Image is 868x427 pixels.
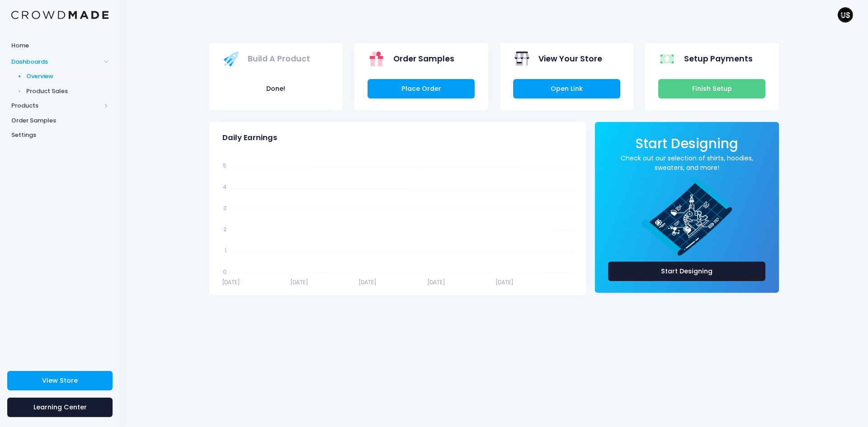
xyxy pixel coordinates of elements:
[225,247,226,254] tspan: 1
[635,134,738,153] span: Start Designing
[538,53,602,65] span: View Your Store
[658,79,765,99] a: Finish Setup
[248,53,310,65] span: Build A Product
[222,278,240,286] tspan: [DATE]
[11,41,108,50] span: Home
[222,79,330,99] button: Done!
[635,142,738,150] a: Start Designing
[26,87,109,96] span: Product Sales
[33,403,87,412] span: Learning Center
[11,131,108,140] span: Settings
[359,278,377,286] tspan: [DATE]
[223,162,226,169] tspan: 5
[7,371,113,390] a: View Store
[223,268,226,276] tspan: 0
[223,225,226,233] tspan: 2
[26,72,109,81] span: Overview
[11,11,108,19] img: Logo
[608,154,766,173] a: Check out our selection of shirts, hoodies, sweaters, and more!
[393,53,454,65] span: Order Samples
[684,53,753,65] span: Setup Payments
[608,262,766,281] a: Start Designing
[42,376,78,385] span: View Store
[290,278,308,286] tspan: [DATE]
[11,57,101,66] span: Dashboards
[11,101,101,110] span: Products
[495,278,514,286] tspan: [DATE]
[222,133,277,142] span: Daily Earnings
[513,79,620,99] a: Open Link
[368,79,475,99] a: Place Order
[427,278,445,286] tspan: [DATE]
[223,204,226,212] tspan: 3
[7,398,113,417] a: Learning Center
[223,183,226,191] tspan: 4
[836,6,854,24] img: User
[11,116,108,125] span: Order Samples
